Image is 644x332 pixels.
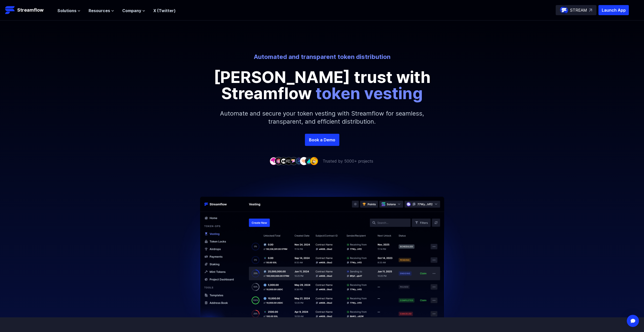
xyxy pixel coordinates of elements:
[57,8,80,14] button: Solutions
[17,7,44,14] p: Streamflow
[285,157,293,165] img: company-4
[323,158,373,164] p: Trusted by 5000+ projects
[153,8,176,13] a: X (Twitter)
[316,83,423,103] span: token vesting
[300,157,308,165] img: company-7
[570,7,587,13] p: STREAM
[213,101,431,134] p: Automate and secure your token vesting with Streamflow for seamless, transparent, and efficient d...
[167,164,477,317] img: Hero Image
[280,157,288,165] img: company-3
[598,5,629,15] button: Launch App
[208,69,436,101] p: [PERSON_NAME] trust with Streamflow
[122,8,141,14] span: Company
[5,5,52,15] a: Streamflow
[627,315,639,327] div: Open Intercom Messenger
[122,8,145,14] button: Company
[269,157,278,165] img: company-1
[589,9,592,12] img: top-right-arrow.svg
[89,8,110,14] span: Resources
[305,134,339,146] a: Book a Demo
[57,8,76,14] span: Solutions
[290,157,298,165] img: company-5
[182,53,462,61] p: Automated and transparent token distribution
[275,157,283,165] img: company-2
[560,6,568,14] img: streamflow-logo-circle.png
[556,5,596,15] a: STREAM
[5,5,15,15] img: Streamflow Logo
[89,8,114,14] button: Resources
[305,157,313,165] img: company-8
[310,157,318,165] img: company-9
[295,157,303,165] img: company-6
